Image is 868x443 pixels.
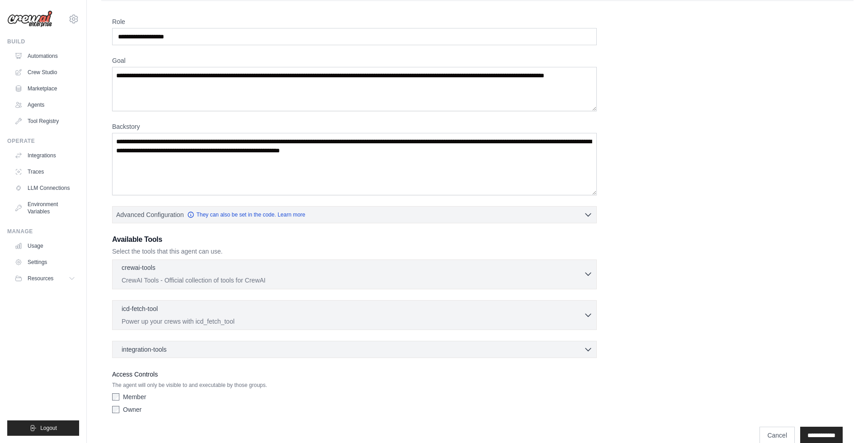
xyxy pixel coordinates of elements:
[112,122,597,131] label: Backstory
[113,207,596,223] button: Advanced Configuration They can also be set in the code. Learn more
[11,148,79,163] a: Integrations
[7,10,52,28] img: Logo
[11,49,79,63] a: Automations
[11,65,79,80] a: Crew Studio
[112,234,597,245] h3: Available Tools
[11,197,79,219] a: Environment Variables
[7,420,79,436] button: Logout
[112,17,597,26] label: Role
[112,369,597,380] label: Access Controls
[187,211,305,218] a: They can also be set in the code. Learn more
[123,392,146,401] label: Member
[11,165,79,179] a: Traces
[122,263,156,272] p: crewai-tools
[116,345,593,354] button: integration-tools
[7,228,79,235] div: Manage
[11,239,79,253] a: Usage
[116,210,184,219] span: Advanced Configuration
[122,304,158,313] p: icd-fetch-tool
[112,247,597,256] p: Select the tools that this agent can use.
[122,276,584,285] p: CrewAI Tools - Official collection of tools for CrewAI
[11,181,79,195] a: LLM Connections
[122,345,167,354] span: integration-tools
[28,275,53,282] span: Resources
[123,405,142,414] label: Owner
[11,81,79,96] a: Marketplace
[11,271,79,286] button: Resources
[7,38,79,45] div: Build
[112,382,597,389] p: The agent will only be visible to and executable by those groups.
[40,424,57,432] span: Logout
[11,98,79,112] a: Agents
[11,255,79,269] a: Settings
[116,263,593,285] button: crewai-tools CrewAI Tools - Official collection of tools for CrewAI
[116,304,593,326] button: icd-fetch-tool Power up your crews with icd_fetch_tool
[112,56,597,65] label: Goal
[11,114,79,128] a: Tool Registry
[122,317,584,326] p: Power up your crews with icd_fetch_tool
[7,137,79,145] div: Operate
